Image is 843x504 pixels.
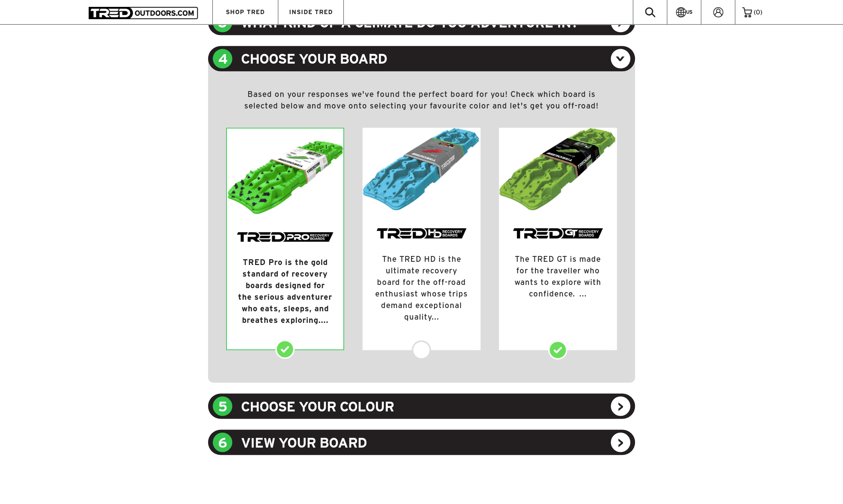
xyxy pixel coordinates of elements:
[289,9,333,15] span: INSIDE TRED
[213,396,232,416] span: 5
[208,46,635,71] div: CHOOSE YOUR BOARD
[226,88,617,128] p: Based on your responses we've found the perfect board for you! Check which board is selected belo...
[499,239,617,323] div: The TRED GT is made for the traveller who wants to explore with confidence. ...
[363,128,480,211] img: TREDHD-IsometricView_Wrap-Aqua_300x.png
[227,242,343,349] div: TRED Pro is the gold standard of recovery boards designed for the serious adventurer who eats, sl...
[213,432,232,452] span: 6
[376,228,467,239] img: TRED-HD_f8a23bea-3bfb-494b-9c0b-99db86316940_300x.png
[756,9,760,16] span: 0
[208,393,635,419] div: CHOOSE YOUR COLOUR
[213,49,232,68] span: 4
[742,7,752,17] img: cart-icon
[363,239,480,346] div: The TRED HD is the ultimate recovery board for the off-road enthusiast whose trips demand excepti...
[499,128,617,211] img: TREDGT-IsometricView_Wrap_Green_300x.png
[89,7,198,19] img: TRED Outdoors America
[226,9,265,15] span: SHOP TRED
[754,9,762,16] span: ( )
[513,228,603,239] img: TRED-GT_61adffc8-d1cc-4310-9eb6-ca7fa08a3c62_300x.png
[208,430,635,455] div: VIEW YOUR BOARD
[237,232,334,242] img: TRED-PRO_df59d7f1-2842-4c5a-ab07-6d97dfede26f_300x.png
[227,128,343,215] img: TRED_Pro_ISO-Green_300x.png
